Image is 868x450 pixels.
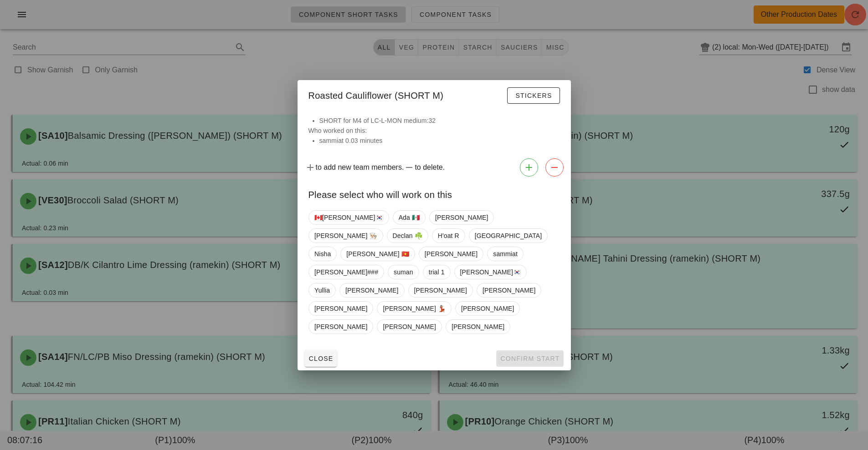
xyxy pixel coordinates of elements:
[451,320,504,334] span: [PERSON_NAME]
[435,211,488,224] span: [PERSON_NAME]
[314,247,331,261] span: Nisha
[493,247,518,261] span: sammiat
[314,320,367,334] span: [PERSON_NAME]
[319,136,560,146] li: sammiat 0.03 minutes
[507,87,560,104] button: Stickers
[428,265,444,279] span: trial 1
[482,283,535,297] span: [PERSON_NAME]
[319,116,560,126] li: SHORT for M4 of LC-L-MON medium:32
[398,211,419,224] span: Ada 🇲🇽
[414,283,467,297] span: [PERSON_NAME]
[424,247,477,261] span: [PERSON_NAME]
[298,80,571,108] div: Roasted Cauliflower (SHORT M)
[298,155,571,180] div: to add new team members. to delete.
[314,265,378,279] span: [PERSON_NAME]###
[314,302,367,315] span: [PERSON_NAME]
[308,355,334,362] span: Close
[383,302,446,315] span: [PERSON_NAME] 💃🏽
[298,116,571,155] div: Who worked on this:
[383,320,436,334] span: [PERSON_NAME]
[437,229,459,243] span: H'oat R
[305,350,337,367] button: Close
[394,265,413,279] span: suman
[460,265,521,279] span: [PERSON_NAME]🇰🇷
[298,180,571,207] div: Please select who will work on this
[314,211,383,224] span: 🇨🇦[PERSON_NAME]🇰🇷
[515,92,552,99] span: Stickers
[474,229,541,243] span: [GEOGRAPHIC_DATA]
[461,302,514,315] span: [PERSON_NAME]
[314,283,330,297] span: Yullia
[392,229,422,243] span: Declan ☘️
[345,283,398,297] span: [PERSON_NAME]
[346,247,409,261] span: [PERSON_NAME] 🇻🇳
[314,229,377,243] span: [PERSON_NAME] 👨🏼‍🍳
